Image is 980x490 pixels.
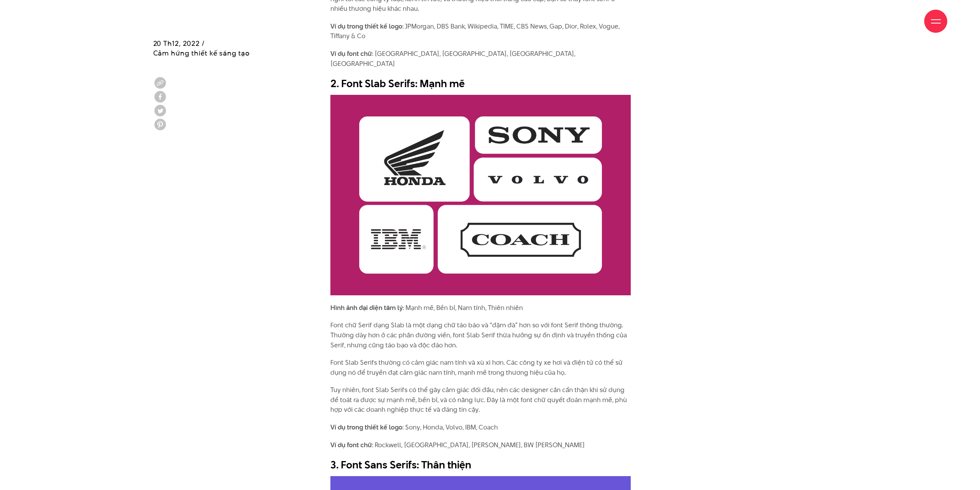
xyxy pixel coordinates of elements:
p: Font chữ Serif dạng Slab là một dạng chữ táo báo và “đậm đà” hơn so với font Serif thông thường. ... [330,320,631,350]
strong: Ví dụ font chữ [330,440,372,450]
p: : Rockwell, [GEOGRAPHIC_DATA], [PERSON_NAME], BW [PERSON_NAME] [330,440,631,450]
strong: Ví dụ font chữ [330,49,372,58]
p: : Sony, Honda, Volvo, IBM, Coach [330,423,631,433]
h2: 3. Font Sans Serifs: Thân thiện [330,458,631,472]
h2: 2. Font Slab Serifs: Mạnh mẽ [330,76,631,91]
p: Tuy nhiên, font Slab Serifs có thể gây cảm giác đối đầu, nên các designer cần cẩn thận khi sử dụn... [330,385,631,415]
strong: Hình ảnh đại diện tâm lý [330,303,403,312]
strong: Ví dụ trong thiết kế logo [330,423,402,432]
span: 20 Th12, 2022 / Cảm hứng thiết kế sáng tạo [153,39,250,58]
p: : Mạnh mẽ, Bền bỉ, Nam tính, Thiên nhiên [330,303,631,313]
img: tâm lý học font chữ slab serif [330,95,631,295]
p: : [GEOGRAPHIC_DATA], [GEOGRAPHIC_DATA], [GEOGRAPHIC_DATA], [GEOGRAPHIC_DATA] [330,49,631,69]
p: Font Slab Serifs thường có cảm giác nam tính và xù xì hơn. Các công ty xe hơi và điện tử có thể s... [330,358,631,377]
